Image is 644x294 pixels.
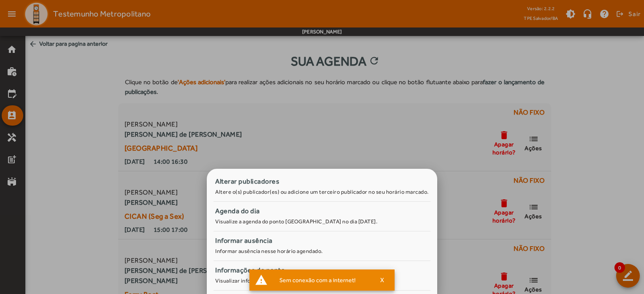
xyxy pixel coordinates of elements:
[215,206,429,216] div: Agenda do dia
[215,218,377,225] small: Visualize a agenda do ponto [GEOGRAPHIC_DATA] no dia [DATE].
[215,189,429,195] small: Altere o(s) publicador(es) ou adicione um terceiro publicador no seu horário marcado.
[215,265,429,275] div: Informações do ponto
[215,278,353,284] small: Visualizar informações do ponto .
[372,276,393,284] button: X
[215,248,323,254] small: Informar ausência nesse horário agendado.
[215,176,429,187] div: Alterar publicadores
[214,172,430,202] a: Alterar publicadoresAltere o(s) publicador(es) ou adicione um terceiro publicador no seu horário ...
[215,236,429,246] div: Informar ausência
[380,276,384,284] span: X
[273,274,372,286] div: Sem conexão com a internet!
[255,274,268,286] mat-icon: warning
